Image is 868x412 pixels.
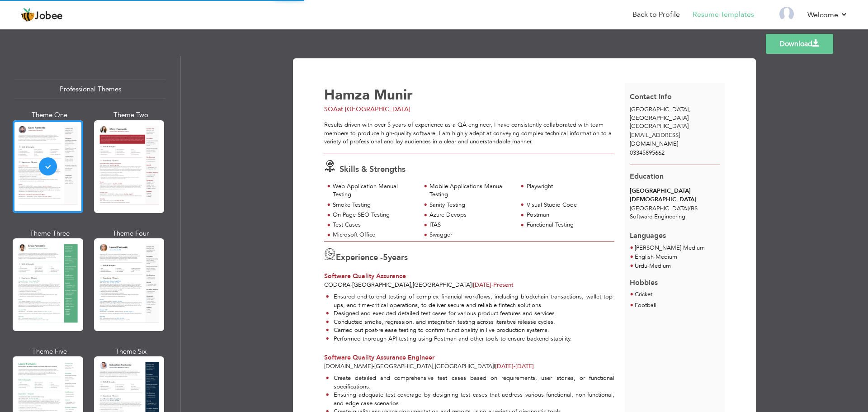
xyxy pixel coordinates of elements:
[383,252,408,264] label: years
[625,105,725,131] div: [GEOGRAPHIC_DATA]
[14,229,85,238] div: Theme Three
[433,362,435,370] span: ,
[779,7,794,21] img: Profile Img
[35,11,63,21] span: Jobee
[326,318,614,327] li: Conducted smoke, regression, and integration testing across iterative release cycles.
[333,211,415,219] div: On-Page SEO Testing
[324,353,434,362] span: Software Quality Assurance Engineer
[807,9,848,20] a: Welcome
[630,187,720,204] div: [GEOGRAPHIC_DATA][DEMOGRAPHIC_DATA]
[373,362,374,370] span: -
[413,281,472,289] span: [GEOGRAPHIC_DATA]
[429,182,512,199] div: Mobile Applications Manual Testing
[527,211,609,219] div: Postman
[429,211,512,219] div: Azure Devops
[429,201,512,209] div: Sanity Testing
[635,244,681,252] span: [PERSON_NAME]
[340,164,406,175] span: Skills & Strengths
[333,182,415,199] div: Web Application Manual Testing
[630,224,666,241] span: Languages
[326,293,614,309] li: Ensured end-to-end testing of complex financial workflows, including blockchain transactions, wal...
[495,362,534,370] span: [DATE]
[514,362,515,370] span: -
[689,204,691,213] span: /
[352,281,411,289] span: [GEOGRAPHIC_DATA]
[635,253,677,262] li: Medium
[374,362,433,370] span: [GEOGRAPHIC_DATA]
[324,281,350,289] span: Codora
[324,272,406,280] span: Software Quality Assurance
[20,8,35,22] img: jobee.io
[766,34,833,54] a: Download
[494,362,495,370] span: |
[324,121,614,146] div: Results-driven with over 5 years of experience as a QA engineer, I have consistently collaborated...
[326,335,614,343] li: Performed thorough API testing using Postman and other tools to ensure backend stability.
[14,110,85,120] div: Theme One
[324,362,373,370] span: [DOMAIN_NAME]
[326,391,614,407] li: Ensuring adequate test coverage by designing test cases that address various functional, non-func...
[333,201,415,209] div: Smoke Testing
[383,252,388,263] span: 5
[374,85,413,104] span: Munir
[630,122,689,130] span: [GEOGRAPHIC_DATA]
[96,347,166,356] div: Theme Six
[635,244,705,253] li: Medium
[429,221,512,229] div: ITAS
[435,362,494,370] span: [GEOGRAPHIC_DATA]
[630,149,665,157] span: 03345895662
[630,278,658,288] span: Hobbies
[14,347,85,356] div: Theme Five
[630,92,672,102] span: Contact Info
[338,105,410,114] span: at [GEOGRAPHIC_DATA]
[635,290,652,298] span: Cricket
[336,252,383,263] span: Experience -
[635,253,654,261] span: English
[333,231,415,239] div: Microsoft Office
[411,281,413,289] span: ,
[635,262,677,271] li: Medium
[527,182,609,191] div: Playwright
[333,221,415,229] div: Test Cases
[630,204,698,221] span: [GEOGRAPHIC_DATA] BS Software Engineering
[635,262,647,270] span: Urdu
[20,8,63,22] a: Jobee
[693,9,754,20] a: Resume Templates
[429,231,512,239] div: Swagger
[473,281,514,289] span: Present
[326,374,614,391] li: Create detailed and comprehensive test cases based on requirements, user stories, or functional s...
[632,9,680,20] a: Back to Profile
[630,171,664,181] span: Education
[473,281,493,289] span: [DATE]
[324,105,338,114] span: SQA
[96,229,166,238] div: Theme Four
[495,362,515,370] span: [DATE]
[326,326,614,335] li: Carried out post-release testing to confirm functionality in live production systems.
[527,201,609,209] div: Visual Studio Code
[350,281,352,289] span: -
[472,281,473,289] span: |
[654,253,656,261] span: -
[491,281,493,289] span: -
[635,301,656,309] span: Football
[689,105,690,114] span: ,
[326,309,614,318] li: Designed and executed detailed test cases for various product features and services.
[630,131,680,148] span: [EMAIL_ADDRESS][DOMAIN_NAME]
[96,110,166,120] div: Theme Two
[630,105,689,114] span: [GEOGRAPHIC_DATA]
[647,262,649,270] span: -
[681,244,683,252] span: -
[14,80,166,99] div: Professional Themes
[527,221,609,229] div: Functional Testing
[324,85,370,104] span: Hamza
